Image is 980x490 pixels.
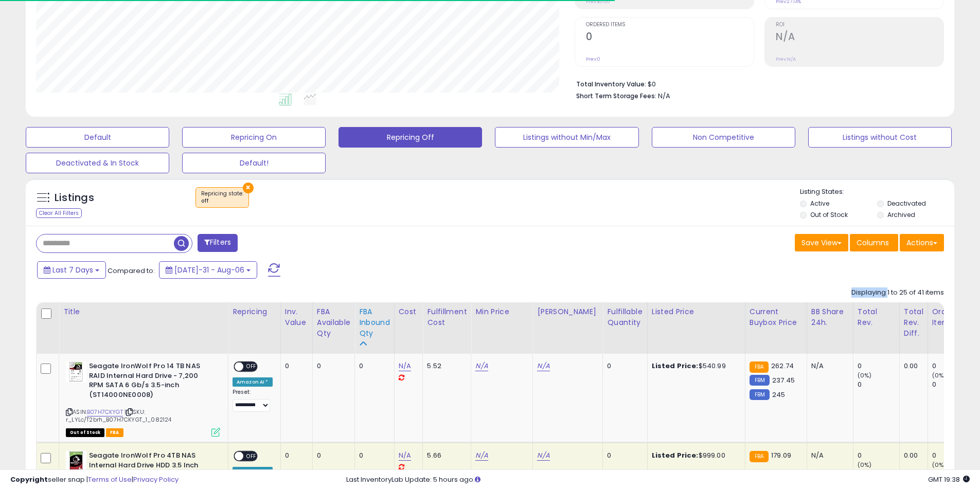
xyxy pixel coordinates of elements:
b: Listed Price: [652,450,699,460]
div: 0 [317,451,347,460]
h5: Listings [55,191,94,205]
small: (0%) [858,371,872,379]
div: 0 [932,361,974,371]
small: FBA [750,361,769,373]
img: 41fZQOR-Q2L._SL40_.jpg [66,361,86,382]
span: [DATE]-31 - Aug-06 [174,265,244,275]
label: Deactivated [887,199,926,208]
div: 0 [932,451,974,460]
div: 0 [858,380,899,389]
a: N/A [537,450,549,461]
div: Fulfillable Quantity [607,306,643,328]
div: Listed Price [652,306,741,317]
span: Repricing state : [201,190,243,205]
b: Total Inventory Value: [576,80,646,88]
div: [PERSON_NAME] [537,306,598,317]
div: FBA Available Qty [317,306,350,339]
small: FBA [750,451,769,462]
button: × [243,183,254,193]
span: FBA [106,428,123,437]
label: Out of Stock [810,210,848,219]
div: Repricing [233,306,276,317]
button: Columns [850,234,898,251]
span: OFF [243,452,260,461]
div: 0 [359,361,386,371]
a: Privacy Policy [133,475,179,484]
button: Non Competitive [652,127,795,148]
button: Last 7 Days [37,261,106,279]
div: ASIN: [66,361,220,435]
span: 179.09 [771,450,791,460]
label: Active [810,199,829,208]
span: ROI [776,22,943,28]
div: BB Share 24h. [811,306,849,328]
h2: 0 [586,31,754,45]
div: 0 [858,361,899,371]
span: OFF [243,362,260,371]
button: Default [26,127,169,148]
b: Seagate IronWolf Pro 14 TB NAS RAID Internal Hard Drive - 7,200 RPM SATA 6 Gb/s 3.5-inch (ST14000... [89,361,214,402]
div: Fulfillment Cost [427,306,467,328]
div: Clear All Filters [36,208,82,218]
div: FBA inbound Qty [359,306,390,339]
button: Repricing Off [338,127,482,148]
div: off [201,197,243,205]
div: $999.00 [652,451,737,460]
div: Displaying 1 to 25 of 41 items [851,288,944,298]
a: N/A [399,361,411,371]
label: Archived [887,210,915,219]
div: 0 [285,451,305,460]
span: N/A [658,91,670,101]
div: 0 [858,451,899,460]
b: Short Term Storage Fees: [576,92,656,100]
small: FBM [750,375,770,386]
a: B07H7CKYGT [87,408,123,416]
button: [DATE]-31 - Aug-06 [159,261,257,279]
div: Last InventoryLab Update: 5 hours ago. [346,475,970,485]
strong: Copyright [10,475,48,484]
b: Listed Price: [652,361,699,371]
div: Amazon AI * [233,377,273,387]
div: Title [63,306,224,317]
div: Min Price [475,306,528,317]
div: Cost [399,306,419,317]
p: Listing States: [800,187,954,197]
div: 0.00 [904,361,920,371]
a: N/A [537,361,549,371]
button: Repricing On [182,127,326,148]
span: All listings that are currently out of stock and unavailable for purchase on Amazon [66,428,104,437]
button: Filters [198,234,238,252]
div: Current Buybox Price [750,306,803,328]
div: Ordered Items [932,306,970,328]
span: Columns [857,238,889,248]
button: Save View [795,234,848,251]
small: FBM [750,389,770,400]
div: 5.66 [427,451,463,460]
div: 0 [607,361,639,371]
span: Ordered Items [586,22,754,28]
div: 0 [285,361,305,371]
small: (0%) [932,371,947,379]
div: Total Rev. [858,306,895,328]
div: N/A [811,361,845,371]
span: 245 [772,390,785,400]
div: seller snap | | [10,475,179,485]
div: Total Rev. Diff. [904,306,923,339]
small: Prev: N/A [776,56,796,62]
span: 237.45 [772,375,795,385]
button: Default! [182,153,326,173]
div: 0 [607,451,639,460]
button: Actions [900,234,944,251]
button: Listings without Cost [808,127,952,148]
div: N/A [811,451,845,460]
div: 0 [932,380,974,389]
div: 0 [359,451,386,460]
div: $540.99 [652,361,737,371]
a: N/A [475,450,488,461]
div: Inv. value [285,306,308,328]
span: 2025-08-14 19:38 GMT [928,475,970,484]
h2: N/A [776,31,943,45]
button: Listings without Min/Max [495,127,638,148]
li: $0 [576,77,936,89]
span: Last 7 Days [52,265,93,275]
